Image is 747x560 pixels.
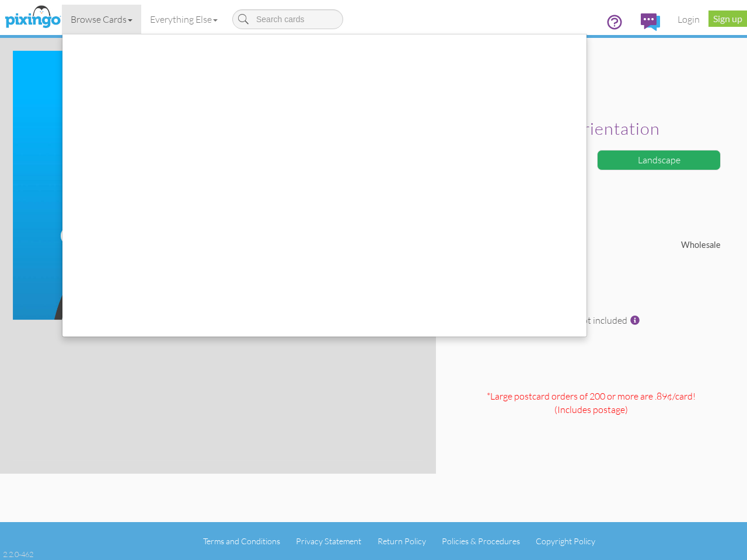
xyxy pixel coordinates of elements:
a: Policies & Procedures [442,536,520,546]
a: Privacy Statement [296,536,361,546]
div: Landscape [597,150,721,170]
a: Browse Cards [62,5,141,34]
a: Everything Else [141,5,226,34]
a: Terms and Conditions [203,536,280,546]
a: Login [669,5,708,34]
div: Postage not included [445,314,738,384]
a: Copyright Policy [536,536,595,546]
img: create-your-own-landscape.jpg [13,51,423,320]
div: *Large postcard orders of 200 or more are .89¢/card! (Includes postage ) [445,390,738,473]
div: Wholesale [591,239,729,251]
h2: Select orientation [459,120,718,138]
a: Sign up [708,10,747,27]
input: Search cards [232,9,343,29]
div: 2.2.0-462 [3,549,33,559]
img: pixingo logo [2,3,64,32]
a: Return Policy [378,536,426,546]
img: comments.svg [641,13,660,31]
